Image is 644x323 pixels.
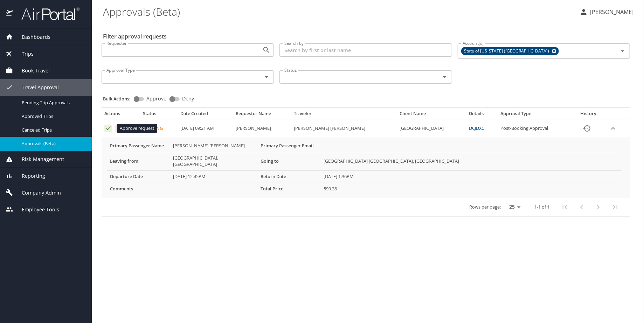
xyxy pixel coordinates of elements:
[170,170,258,183] td: [DATE] 12:45PM
[182,96,194,101] span: Deny
[13,189,61,197] span: Company Admin
[13,50,34,58] span: Trips
[107,140,622,195] table: More info for approvals
[461,47,559,55] div: State of [US_STATE] ([GEOGRAPHIC_DATA])
[13,84,59,91] span: Travel Approval
[103,96,136,102] p: Bulk Actions:
[262,45,271,55] button: Open
[258,152,321,170] th: Going to
[22,99,83,106] span: Pending Trip Approvals
[572,111,605,120] th: History
[262,72,271,82] button: Open
[6,7,14,21] img: icon-airportal.png
[107,183,170,195] th: Comments
[608,123,618,134] button: expand row
[170,152,258,170] td: [GEOGRAPHIC_DATA], [GEOGRAPHIC_DATA]
[22,140,83,147] span: Approvals (Beta)
[466,111,498,120] th: Details
[577,6,636,18] button: [PERSON_NAME]
[258,140,321,152] th: Primary Passenger Email
[22,127,83,133] span: Canceled Trips
[13,172,45,180] span: Reporting
[462,48,554,55] span: State of [US_STATE] ([GEOGRAPHIC_DATA])
[103,31,167,42] h2: Filter approval requests
[534,205,549,209] p: 1-1 of 1
[13,155,64,163] span: Risk Management
[146,96,166,101] span: Approve
[618,46,628,56] button: Open
[102,111,630,216] table: Approval table
[291,111,397,120] th: Traveler
[397,111,466,120] th: Client Name
[321,183,622,195] td: 599.38
[397,120,466,137] td: [GEOGRAPHIC_DATA]
[178,120,233,137] td: [DATE] 09:21 AM
[107,152,170,170] th: Leaving from
[504,202,523,212] select: rows per page
[13,206,59,213] span: Employee Tools
[13,33,50,41] span: Dashboards
[291,120,397,137] td: [PERSON_NAME] [PERSON_NAME]
[102,111,140,120] th: Actions
[258,183,321,195] th: Total Price
[579,120,595,137] button: History
[440,72,450,82] button: Open
[178,111,233,120] th: Date Created
[233,111,291,120] th: Requester Name
[22,113,83,120] span: Approved Trips
[107,170,170,183] th: Departure Date
[469,205,501,209] p: Rows per page:
[103,1,574,22] h1: Approvals (Beta)
[498,111,572,120] th: Approval Type
[233,120,291,137] td: [PERSON_NAME]
[588,8,633,16] p: [PERSON_NAME]
[498,120,572,137] td: Post-Booking Approval
[321,152,622,170] td: [GEOGRAPHIC_DATA] [GEOGRAPHIC_DATA], [GEOGRAPHIC_DATA]
[170,140,258,152] td: [PERSON_NAME] [PERSON_NAME]
[13,67,50,75] span: Book Travel
[279,43,452,57] input: Search by first or last name
[14,7,79,21] img: airportal-logo.png
[140,120,178,137] td: Pending
[321,170,622,183] td: [DATE] 1:36PM
[115,125,123,132] button: Deny request
[140,111,178,120] th: Status
[258,170,321,183] th: Return Date
[469,125,484,131] a: DCJDXC
[107,140,170,152] th: Primary Passenger Name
